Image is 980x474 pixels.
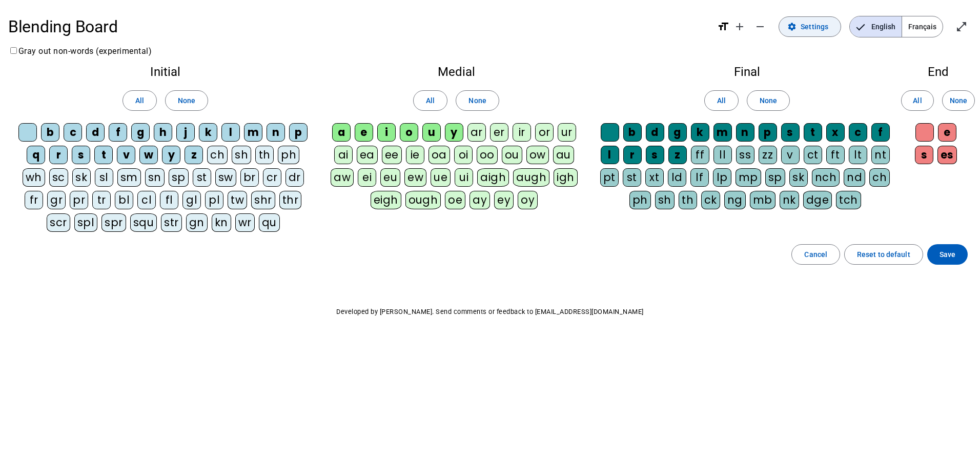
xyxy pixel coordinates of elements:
div: nd [844,168,865,187]
div: ff [691,146,709,164]
span: Cancel [804,248,827,261]
mat-icon: settings [787,22,797,31]
span: All [717,94,726,107]
div: sc [49,168,68,187]
div: ie [406,146,424,164]
div: er [490,123,508,142]
div: bl [115,191,133,209]
div: st [623,168,641,187]
div: ph [278,146,299,164]
button: None [942,90,975,111]
div: r [49,146,68,164]
div: gl [182,191,201,209]
div: ea [357,146,378,164]
div: sn [145,168,165,187]
div: dge [803,191,832,209]
div: aw [331,168,354,187]
div: tch [836,191,861,209]
div: ck [701,191,720,209]
div: st [193,168,211,187]
div: t [94,146,113,164]
div: ph [629,191,651,209]
div: s [72,146,90,164]
span: Français [902,16,943,37]
div: ee [382,146,402,164]
div: l [601,146,619,164]
div: oy [518,191,538,209]
button: Settings [779,16,841,37]
div: es [937,146,957,164]
div: ng [724,191,746,209]
div: v [781,146,800,164]
div: qu [259,213,280,232]
span: Save [940,248,955,261]
div: mb [750,191,775,209]
span: None [178,94,195,107]
div: oa [428,146,450,164]
div: oo [477,146,498,164]
div: th [679,191,697,209]
p: Developed by [PERSON_NAME]. Send comments or feedback to [EMAIL_ADDRESS][DOMAIN_NAME] [8,306,972,318]
div: fl [160,191,178,209]
div: sw [215,168,236,187]
div: i [377,123,396,142]
mat-icon: remove [754,21,766,33]
div: ey [494,191,514,209]
button: Save [927,244,968,265]
div: fr [25,191,43,209]
div: d [86,123,105,142]
span: Reset to default [857,248,910,261]
div: scr [47,213,70,232]
div: tr [92,191,111,209]
mat-icon: format_size [717,21,729,33]
div: e [355,123,373,142]
div: str [161,213,182,232]
div: lt [849,146,867,164]
div: a [332,123,351,142]
div: ct [804,146,822,164]
div: f [109,123,127,142]
div: ft [826,146,845,164]
div: pt [600,168,619,187]
div: pl [205,191,223,209]
div: augh [513,168,549,187]
div: sp [765,168,785,187]
div: c [849,123,867,142]
div: ss [736,146,754,164]
div: cl [137,191,156,209]
button: Enter full screen [951,16,972,37]
mat-icon: open_in_full [955,21,968,33]
h2: Medial [331,66,582,78]
div: s [915,146,933,164]
div: nch [812,168,840,187]
span: None [760,94,777,107]
div: k [691,123,709,142]
div: p [289,123,308,142]
button: Decrease font size [750,16,770,37]
div: z [185,146,203,164]
div: u [422,123,441,142]
div: ay [469,191,490,209]
div: or [535,123,554,142]
div: pr [70,191,88,209]
div: lp [713,168,731,187]
div: igh [554,168,578,187]
button: All [122,90,157,111]
span: English [850,16,902,37]
div: sm [117,168,141,187]
div: oe [445,191,465,209]
button: Cancel [791,244,840,265]
div: lf [690,168,709,187]
div: sp [169,168,189,187]
div: b [623,123,642,142]
button: None [747,90,790,111]
label: Gray out non-words (experimental) [8,46,152,56]
div: m [244,123,262,142]
mat-button-toggle-group: Language selection [849,16,943,37]
div: gr [47,191,66,209]
div: ou [502,146,522,164]
div: eigh [371,191,401,209]
div: ar [467,123,486,142]
div: ei [358,168,376,187]
div: aigh [477,168,509,187]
